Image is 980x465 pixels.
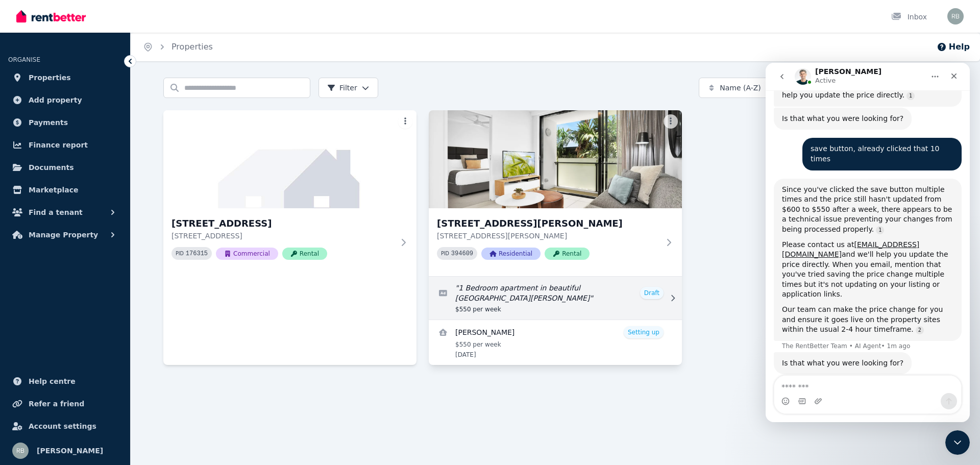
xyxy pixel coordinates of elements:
[163,110,416,208] img: 7/17 Liuzzi Street, Pialba
[429,320,682,365] a: View details for Jhonatan Villabonama
[29,139,88,151] span: Finance report
[8,67,122,88] a: Properties
[8,90,122,110] a: Add property
[8,180,122,200] a: Marketplace
[429,277,682,320] a: Edit listing: 1 Bedroom apartment in beautiful Portside Hamilton
[429,110,682,276] a: 413/35 Hercules St, Hamilton[STREET_ADDRESS][PERSON_NAME][STREET_ADDRESS][PERSON_NAME]PID 394609R...
[664,114,678,129] button: More options
[37,445,103,457] span: [PERSON_NAME]
[29,375,76,387] span: Help centre
[699,78,797,98] button: Name (A-Z)
[451,250,473,257] code: 394609
[186,250,208,257] code: 176315
[318,78,378,98] button: Filter
[937,41,970,53] button: Help
[29,398,84,410] span: Refer a friend
[29,420,96,432] span: Account settings
[766,63,970,422] iframe: Intercom live chat
[171,42,213,52] a: Properties
[8,56,40,63] span: ORGANISE
[891,12,927,22] div: Inbox
[8,371,122,391] a: Help centre
[437,216,659,231] h3: [STREET_ADDRESS][PERSON_NAME]
[29,184,78,196] span: Marketplace
[29,71,71,84] span: Properties
[176,251,184,256] small: PID
[29,161,74,174] span: Documents
[429,110,682,208] img: 413/35 Hercules St, Hamilton
[481,248,541,260] span: Residential
[545,248,590,260] span: Rental
[216,248,278,260] span: Commercial
[8,225,122,245] button: Manage Property
[163,110,416,276] a: 7/17 Liuzzi Street, Pialba[STREET_ADDRESS][STREET_ADDRESS]PID 176315CommercialRental
[441,251,449,256] small: PID
[8,157,122,178] a: Documents
[720,83,761,93] span: Name (A-Z)
[16,9,86,24] img: RentBetter
[437,231,659,241] p: [STREET_ADDRESS][PERSON_NAME]
[29,116,68,129] span: Payments
[8,112,122,133] a: Payments
[29,206,83,218] span: Find a tenant
[8,202,122,223] button: Find a tenant
[171,231,394,241] p: [STREET_ADDRESS]
[327,83,357,93] span: Filter
[171,216,394,231] h3: [STREET_ADDRESS]
[29,94,82,106] span: Add property
[947,8,964,25] img: Rick Baek
[8,394,122,414] a: Refer a friend
[29,229,98,241] span: Manage Property
[282,248,327,260] span: Rental
[945,430,970,455] iframe: Intercom live chat
[131,33,225,61] nav: Breadcrumb
[12,443,29,459] img: Rick Baek
[8,135,122,155] a: Finance report
[398,114,412,129] button: More options
[8,416,122,436] a: Account settings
